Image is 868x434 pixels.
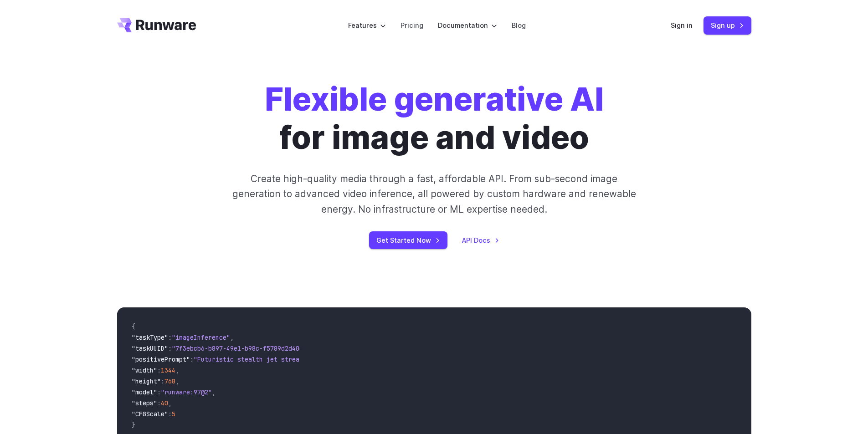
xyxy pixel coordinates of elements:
[671,20,693,31] a: Sign in
[132,388,157,396] span: "model"
[157,366,161,374] span: :
[168,399,172,407] span: ,
[265,80,604,157] h1: for image and video
[438,20,497,31] label: Documentation
[194,355,525,363] span: "Futuristic stealth jet streaking through a neon-lit cityscape with glowing purple exhaust"
[168,344,172,352] span: :
[369,231,447,249] a: Get Started Now
[172,333,230,342] span: "imageInference"
[132,322,135,331] span: {
[462,235,499,245] a: API Docs
[168,410,172,418] span: :
[161,399,168,407] span: 40
[132,410,168,418] span: "CFGScale"
[132,399,157,407] span: "steps"
[172,410,175,418] span: 5
[230,333,234,342] span: ,
[117,18,196,32] a: Go to /
[157,388,161,396] span: :
[132,355,190,363] span: "positivePrompt"
[172,344,310,352] span: "7f3ebcb6-b897-49e1-b98c-f5789d2d40d7"
[190,355,194,363] span: :
[132,333,168,342] span: "taskType"
[161,388,212,396] span: "runware:97@2"
[168,333,172,342] span: :
[132,344,168,352] span: "taskUUID"
[512,20,526,31] a: Blog
[157,399,161,407] span: :
[132,366,157,374] span: "width"
[401,20,423,31] a: Pricing
[231,171,637,217] p: Create high-quality media through a fast, affordable API. From sub-second image generation to adv...
[175,377,179,385] span: ,
[348,20,386,31] label: Features
[212,388,216,396] span: ,
[161,366,175,374] span: 1344
[161,377,164,385] span: :
[704,16,751,34] a: Sign up
[175,366,179,374] span: ,
[132,377,161,385] span: "height"
[164,377,175,385] span: 768
[265,80,604,118] strong: Flexible generative AI
[132,421,135,429] span: }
